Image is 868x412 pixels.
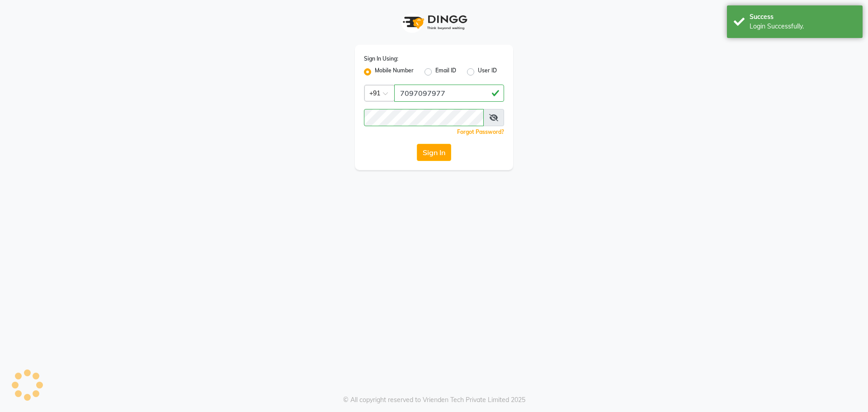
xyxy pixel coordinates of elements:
img: logo1.svg [398,9,470,36]
div: Success [750,12,856,22]
label: Email ID [435,66,456,77]
input: Username [394,85,504,102]
label: User ID [478,66,497,77]
button: Sign In [417,144,451,161]
a: Forgot Password? [457,128,504,135]
input: Username [364,109,484,126]
div: Login Successfully. [750,22,856,31]
label: Mobile Number [375,66,414,77]
label: Sign In Using: [364,55,398,63]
